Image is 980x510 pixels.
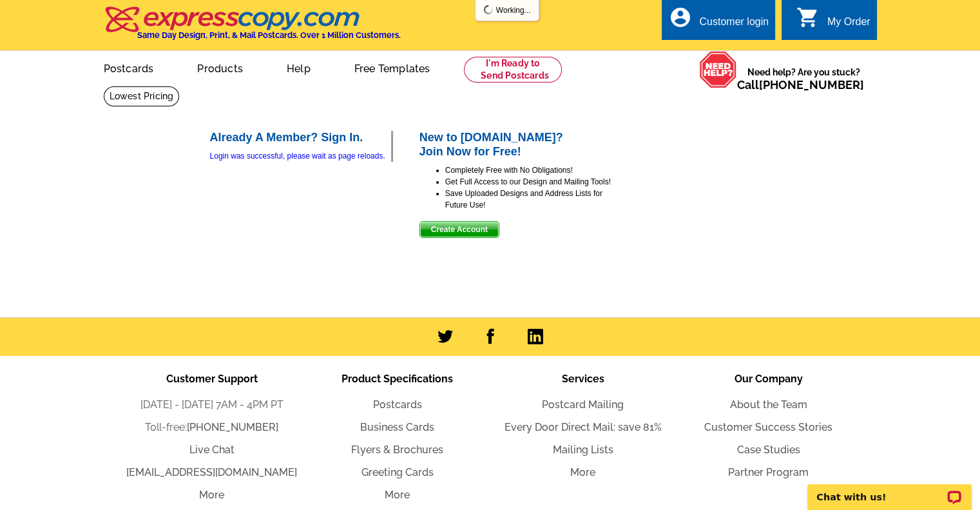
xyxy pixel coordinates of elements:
a: Postcards [373,398,422,411]
a: Help [266,52,331,83]
h2: New to [DOMAIN_NAME]? Join Now for Free! [419,131,613,159]
a: Live Chat [189,444,235,456]
img: loading... [483,5,494,15]
div: My Order [827,16,870,34]
a: Products [177,52,264,83]
a: Flyers & Brochures [351,444,443,456]
a: Every Door Direct Mail: save 81% [504,421,662,433]
a: Partner Program [728,466,809,478]
li: Toll-free: [119,420,305,435]
i: account_circle [668,6,691,29]
li: [DATE] - [DATE] 7AM - 4PM PT [119,397,305,413]
h4: Same Day Design, Print, & Mail Postcards. Over 1 Million Customers. [137,30,401,40]
h2: Already A Member? Sign In. [210,131,391,145]
a: [EMAIL_ADDRESS][DOMAIN_NAME] [126,466,297,478]
a: About the Team [730,398,807,411]
a: Postcards [83,52,175,83]
li: Save Uploaded Designs and Address Lists for Future Use! [445,188,613,211]
a: More [385,489,410,501]
a: shopping_cart My Order [796,14,870,30]
a: [PHONE_NUMBER] [187,421,278,433]
a: More [570,466,595,478]
button: Create Account [419,221,499,238]
a: Case Studies [737,444,800,456]
a: Same Day Design, Print, & Mail Postcards. Over 1 Million Customers. [104,15,401,40]
span: Product Specifications [341,373,453,385]
span: Call [737,78,864,92]
a: Customer Success Stories [704,421,832,433]
span: Customer Support [166,373,258,385]
a: account_circle Customer login [668,14,769,30]
a: Business Cards [360,421,434,433]
span: Create Account [420,222,499,237]
a: [PHONE_NUMBER] [759,78,864,92]
img: help [699,51,737,88]
i: shopping_cart [796,6,820,29]
a: Greeting Cards [361,466,434,478]
li: Get Full Access to our Design and Mailing Tools! [445,176,613,188]
a: More [199,489,224,501]
span: Need help? Are you stuck? [737,66,870,92]
span: Services [562,373,604,385]
div: Login was successful, please wait as page reloads. [210,150,391,162]
span: Our Company [735,373,803,385]
a: Mailing Lists [553,444,613,456]
li: Completely Free with No Obligations! [445,164,613,176]
iframe: LiveChat chat widget [799,469,980,510]
a: Free Templates [334,52,451,83]
div: Customer login [699,16,769,34]
a: Postcard Mailing [542,398,624,411]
